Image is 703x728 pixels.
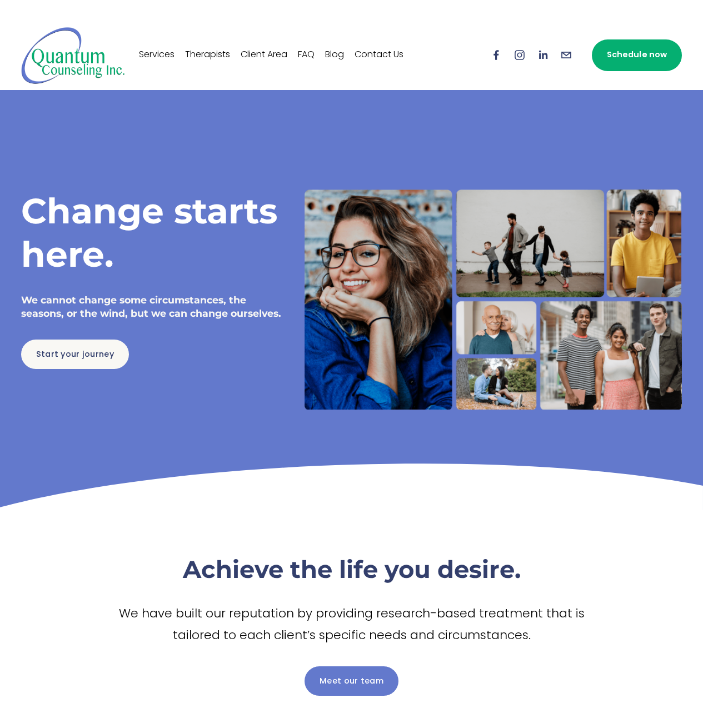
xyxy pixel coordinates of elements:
[298,46,315,64] a: FAQ
[21,26,125,84] img: Quantum Counseling Inc. | Change starts here.
[490,49,502,61] a: Facebook
[104,554,600,585] h2: Achieve the life you desire.
[592,39,682,71] a: Schedule now
[21,340,129,369] a: Start your journey
[513,49,526,61] a: Instagram
[355,46,403,64] a: Contact Us
[21,293,286,321] h4: We cannot change some circumstances, the seasons, or the wind, but we can change ourselves.
[21,190,286,276] h1: Change starts here.
[537,49,549,61] a: LinkedIn
[104,604,600,647] p: We have built our reputation by providing research-based treatment that is tailored to each clien...
[560,49,572,61] a: info@quantumcounselinginc.com
[325,46,344,64] a: Blog
[305,666,398,696] a: Meet our team
[241,46,287,64] a: Client Area
[139,46,174,64] a: Services
[185,46,230,64] a: Therapists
